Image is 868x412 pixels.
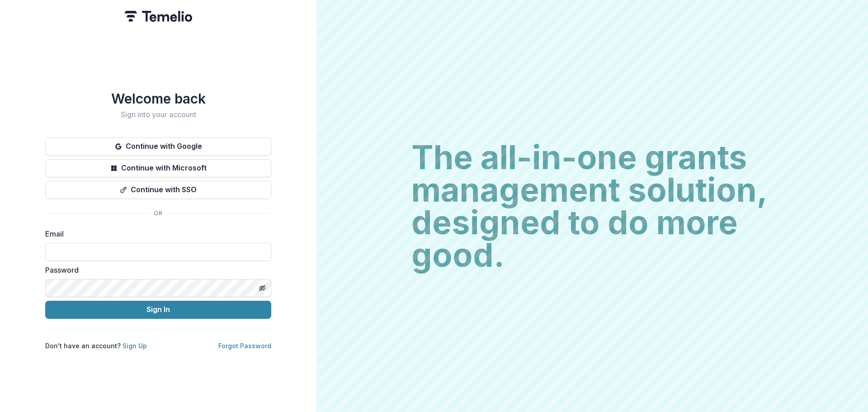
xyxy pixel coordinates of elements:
p: Don't have an account? [45,341,147,350]
button: Toggle password visibility [255,281,269,295]
a: Forgot Password [218,342,271,350]
button: Sign In [45,301,271,319]
h1: Welcome back [45,90,271,107]
a: Sign Up [123,342,147,350]
label: Password [45,265,266,275]
button: Continue with SSO [45,181,271,199]
label: Email [45,228,266,239]
img: Temelio [124,11,192,22]
h2: Sign into your account [45,110,271,119]
button: Continue with Microsoft [45,159,271,177]
button: Continue with Google [45,137,271,156]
